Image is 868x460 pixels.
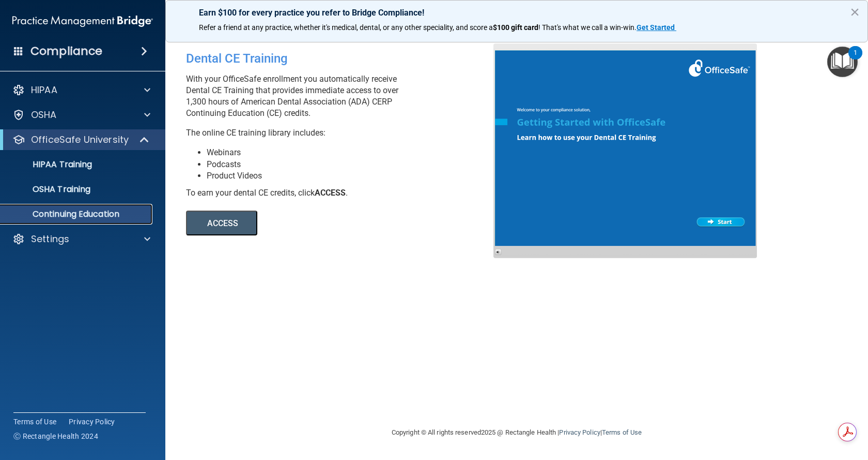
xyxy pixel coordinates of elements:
button: Open Resource Center, 1 new notification [827,47,858,77]
a: Privacy Policy [559,428,600,436]
p: OSHA Training [7,184,90,195]
a: Settings [12,233,150,245]
b: ACCESS [315,188,346,198]
h4: Compliance [30,44,102,58]
a: ACCESS [186,220,469,228]
p: Settings [31,233,69,245]
button: ACCESS [186,211,257,235]
div: Copyright © All rights reserved 2025 @ Rectangle Health | | [328,416,705,449]
div: To earn your dental CE credits, click . [186,187,501,199]
a: OfficeSafe University [12,133,150,146]
p: The online CE training library includes: [186,127,501,139]
p: Continuing Education [7,209,148,219]
p: With your OfficeSafe enrollment you automatically receive Dental CE Training that provides immedi... [186,73,501,119]
span: ! That's what we call a win-win. [538,23,637,32]
a: Terms of Use [602,428,642,436]
p: OfficeSafe University [31,133,129,146]
p: HIPAA [31,84,57,96]
li: Podcasts [207,159,501,170]
a: Terms of Use [13,417,56,427]
button: Close [850,4,860,20]
p: Earn $100 for every practice you refer to Bridge Compliance! [199,8,834,18]
span: Refer a friend at any practice, whether it's medical, dental, or any other speciality, and score a [199,23,493,32]
div: 1 [854,53,857,66]
strong: $100 gift card [493,23,538,32]
span: Ⓒ Rectangle Health 2024 [13,431,98,441]
a: OSHA [12,109,150,121]
p: HIPAA Training [7,159,92,170]
a: HIPAA [12,84,150,96]
li: Product Videos [207,170,501,182]
a: Get Started [637,23,676,32]
a: Privacy Policy [69,417,115,427]
div: Dental CE Training [186,43,501,73]
p: OSHA [31,109,57,121]
li: Webinars [207,147,501,158]
strong: Get Started [637,23,675,32]
img: PMB logo [12,11,153,32]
